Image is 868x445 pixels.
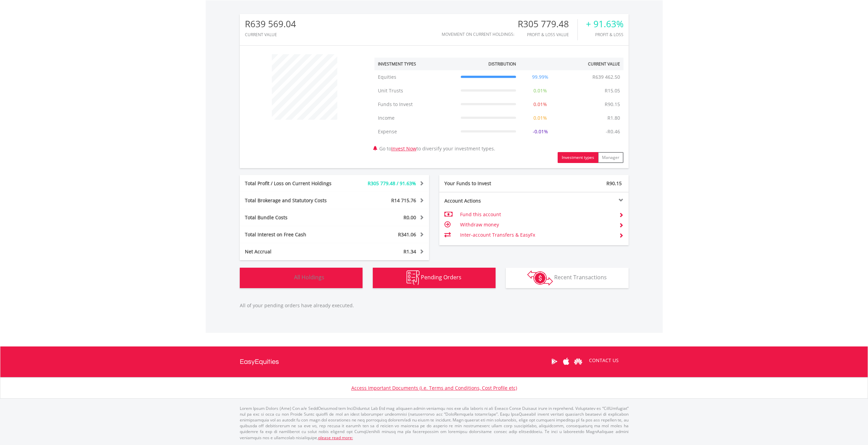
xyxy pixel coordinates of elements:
div: Movement on Current Holdings: [442,32,514,36]
a: EasyEquities [240,346,279,377]
img: holdings-wht.png [278,270,293,285]
td: Unit Trusts [374,84,457,98]
th: Current Value [561,58,623,70]
td: 0.01% [519,111,561,125]
td: Inter-account Transfers & EasyFx [460,230,613,240]
td: -0.01% [519,125,561,138]
div: Profit & Loss [586,32,623,37]
button: Recent Transactions [506,268,629,288]
p: All of your pending orders have already executed. [240,302,629,309]
div: R305 779.48 [518,19,577,29]
div: Total Bundle Costs [240,214,350,221]
p: Lorem Ipsum Dolors (Ame) Con a/e SeddOeiusmod tem InciDiduntut Lab Etd mag aliquaen admin veniamq... [240,405,629,441]
div: Total Brokerage and Statutory Costs [240,197,350,204]
td: 0.01% [519,84,561,98]
span: R90.15 [606,180,622,187]
div: Account Actions [439,197,534,204]
a: Apple [560,351,572,372]
span: R305 779.48 / 91.63% [368,180,416,187]
td: R90.15 [601,98,623,111]
span: Pending Orders [421,273,461,281]
td: 99.99% [519,70,561,84]
td: Funds to Invest [374,98,457,111]
button: Investment types [558,152,598,163]
td: Fund this account [460,209,613,220]
div: Total Interest on Free Cash [240,231,350,238]
span: R341.06 [398,231,416,238]
img: pending_instructions-wht.png [407,270,420,285]
div: + 91.63% [586,19,623,29]
span: R0.00 [403,214,416,221]
span: R1.34 [403,248,416,255]
td: -R0.46 [602,125,623,138]
div: Your Funds to Invest [439,180,534,187]
img: transactions-zar-wht.png [527,270,553,285]
span: All Holdings [294,273,324,281]
div: CURRENT VALUE [245,32,296,37]
a: Huawei [572,351,584,372]
a: please read more: [318,435,353,441]
td: Expense [374,125,457,138]
td: Equities [374,70,457,84]
td: 0.01% [519,98,561,111]
a: Google Play [548,351,560,372]
a: Invest Now [391,145,416,152]
span: R14 715.76 [391,197,416,204]
div: R639 569.04 [245,19,296,29]
td: Withdraw money [460,220,613,230]
div: Profit & Loss Value [518,32,577,37]
div: Go to to diversify your investment types. [369,51,629,163]
div: Net Accrual [240,248,350,255]
td: R1.80 [604,111,623,125]
td: Income [374,111,457,125]
td: R15.05 [601,84,623,98]
th: Investment Types [374,58,457,70]
div: Total Profit / Loss on Current Holdings [240,180,350,187]
button: All Holdings [240,268,363,288]
a: Access Important Documents (i.e. Terms and Conditions, Cost Profile etc) [351,385,517,391]
div: Distribution [488,61,516,67]
button: Pending Orders [373,268,496,288]
td: R639 462.50 [589,70,623,84]
button: Manager [598,152,623,163]
a: CONTACT US [584,351,623,370]
span: Recent Transactions [554,273,607,281]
